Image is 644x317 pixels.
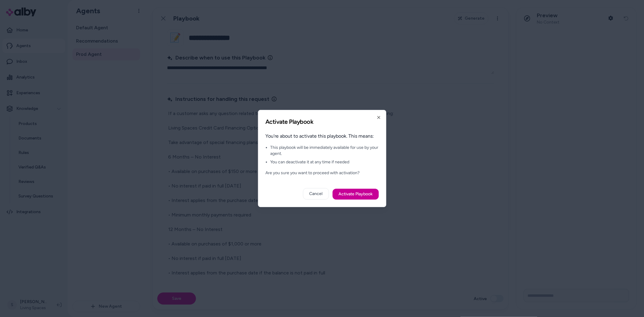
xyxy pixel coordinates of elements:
[303,188,329,200] button: Cancel
[265,170,379,176] p: Are you sure you want to proceed with activation?
[270,145,379,157] li: This playbook will be immediately available for use by your agent.
[332,189,379,200] button: Activate Playbook
[270,159,379,165] li: You can deactivate it at any time if needed
[265,133,379,140] p: You're about to activate this playbook. This means:
[265,117,379,126] h2: Activate Playbook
